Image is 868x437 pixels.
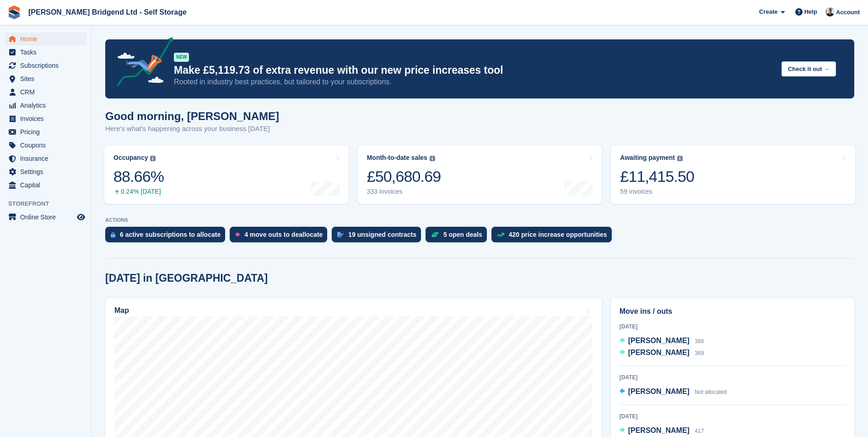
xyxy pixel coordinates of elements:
a: menu [5,72,86,85]
a: Month-to-date sales £50,680.69 333 invoices [358,146,602,204]
a: Occupancy 88.66% 0.24% [DATE] [104,146,349,204]
p: Rooted in industry best practices, but tailored to your subscriptions. [174,77,774,87]
a: 6 active subscriptions to allocate [105,227,230,247]
img: icon-info-grey-7440780725fd019a000dd9b08b2336e03edf1995a4989e88bcd33f0948082b44.svg [150,156,156,161]
a: menu [5,139,86,152]
a: menu [5,179,86,191]
span: Home [20,33,75,45]
h2: Map [114,306,129,315]
a: [PERSON_NAME] 369 [620,347,704,359]
span: CRM [20,86,75,98]
img: Rhys Jones [825,7,835,16]
div: 420 price increase opportunities [509,231,607,238]
div: 333 invoices [367,188,441,196]
span: Help [804,7,817,16]
a: menu [5,46,86,59]
span: [PERSON_NAME] [628,337,690,344]
span: Sites [20,72,75,85]
a: 420 price increase opportunities [491,227,616,247]
a: menu [5,86,86,98]
span: [PERSON_NAME] [628,388,690,395]
a: 5 open deals [426,227,491,247]
p: Here's what's happening across your business [DATE] [105,124,279,134]
a: [PERSON_NAME] Not allocated [620,386,727,398]
span: Pricing [20,126,75,138]
img: deal-1b604bf984904fb50ccaf53a9ad4b4a5d6e5aea283cecdc64d6e3604feb123c2.svg [431,231,439,238]
span: Create [759,7,777,16]
span: [PERSON_NAME] [628,349,690,356]
div: £11,415.50 [620,167,694,186]
a: menu [5,126,86,138]
span: 386 [695,338,704,344]
h1: Good morning, [PERSON_NAME] [105,110,279,122]
a: menu [5,152,86,165]
div: [DATE] [620,322,846,331]
img: icon-info-grey-7440780725fd019a000dd9b08b2336e03edf1995a4989e88bcd33f0948082b44.svg [677,156,683,161]
span: Analytics [20,99,75,112]
a: menu [5,112,86,125]
span: Invoices [20,112,75,125]
div: 4 move outs to deallocate [244,231,323,238]
span: Tasks [20,46,75,59]
div: £50,680.69 [367,167,441,186]
div: NEW [174,53,189,62]
span: Online Store [20,211,75,224]
img: price_increase_opportunities-93ffe204e8149a01c8c9dc8f82e8f89637d9d84a8eef4429ea346261dce0b2c0.svg [497,233,504,237]
span: Not allocated [695,389,727,395]
a: menu [5,211,86,224]
a: [PERSON_NAME] Bridgend Ltd - Self Storage [25,5,190,20]
a: [PERSON_NAME] 417 [620,425,704,437]
button: Check it out → [782,61,836,76]
div: 6 active subscriptions to allocate [120,231,221,238]
span: Coupons [20,139,75,152]
span: Subscriptions [20,59,75,72]
div: 88.66% [113,167,164,186]
div: Occupancy [113,154,148,162]
div: Month-to-date sales [367,154,427,162]
div: [DATE] [620,412,846,421]
a: menu [5,59,86,72]
a: 4 move outs to deallocate [230,227,332,247]
img: stora-icon-8386f47178a22dfd0bd8f6a31ec36ba5ce8667c1dd55bd0f319d3a0aa187defe.svg [7,5,21,19]
a: 19 unsigned contracts [332,227,426,247]
span: 369 [695,350,704,356]
span: Capital [20,179,75,191]
span: Storefront [8,199,91,208]
span: Settings [20,165,75,178]
span: Insurance [20,152,75,165]
img: price-adjustments-announcement-icon-8257ccfd72463d97f412b2fc003d46551f7dbcb40ab6d574587a9cd5c0d94... [109,37,173,89]
a: [PERSON_NAME] 386 [620,335,704,347]
a: Preview store [75,212,86,223]
div: 19 unsigned contracts [348,231,416,238]
span: [PERSON_NAME] [628,426,690,434]
div: Awaiting payment [620,154,675,162]
span: Account [836,8,860,17]
a: Awaiting payment £11,415.50 59 invoices [611,146,855,204]
h2: Move ins / outs [620,306,846,317]
img: icon-info-grey-7440780725fd019a000dd9b08b2336e03edf1995a4989e88bcd33f0948082b44.svg [430,156,435,161]
img: active_subscription_to_allocate_icon-d502201f5373d7db506a760aba3b589e785aa758c864c3986d89f69b8ff3... [111,232,115,238]
div: [DATE] [620,373,846,382]
h2: [DATE] in [GEOGRAPHIC_DATA] [105,272,268,284]
a: menu [5,99,86,112]
p: ACTIONS [105,217,854,223]
span: 417 [695,428,704,434]
a: menu [5,33,86,45]
p: Make £5,119.73 of extra revenue with our new price increases tool [174,64,774,77]
a: menu [5,165,86,178]
div: 5 open deals [443,231,482,238]
div: 59 invoices [620,188,694,196]
div: 0.24% [DATE] [113,188,164,196]
img: contract_signature_icon-13c848040528278c33f63329250d36e43548de30e8caae1d1a13099fd9432cc5.svg [337,232,344,237]
img: move_outs_to_deallocate_icon-f764333ba52eb49d3ac5e1228854f67142a1ed5810a6f6cc68b1a99e826820c5.svg [235,232,240,237]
